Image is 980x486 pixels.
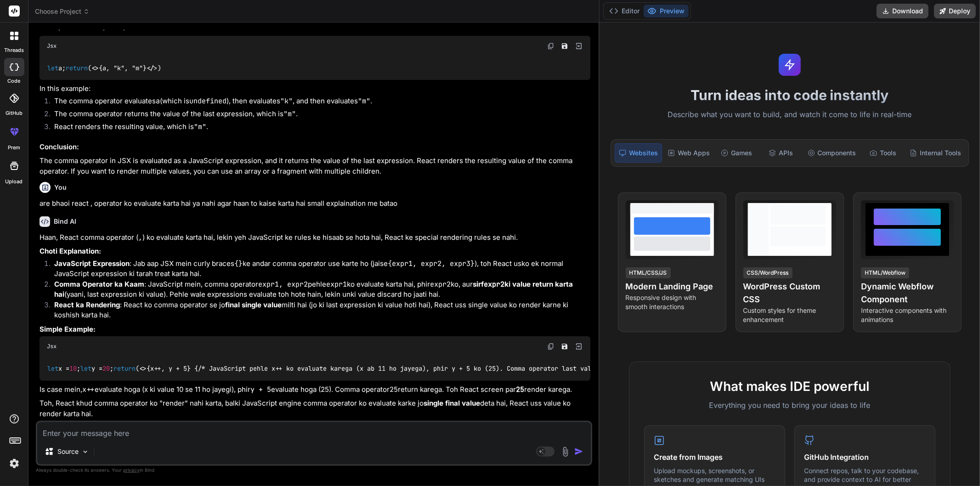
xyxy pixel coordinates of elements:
[283,109,296,119] code: "m"
[234,259,243,268] code: {}
[57,447,79,456] p: Source
[280,96,293,106] code: "k"
[47,343,57,350] span: Jsx
[139,364,147,373] span: <>
[40,156,590,176] p: The comma operator in JSX is evaluated as a JavaScript expression, and it returns the value of th...
[804,143,860,163] div: Components
[47,96,590,109] li: The comma operator evaluates (which is ), then evaluates , and then evaluates .
[80,364,91,373] span: let
[40,232,590,243] p: Haan, React comma operator ( ) ko evaluate karta hai, lekin yeh JavaScript ke rules ke hisaab se ...
[40,325,96,333] strong: Simple Example:
[575,342,583,350] img: Open in Browser
[877,4,929,18] button: Download
[40,84,590,94] p: In this example:
[934,4,976,18] button: Deploy
[484,280,504,289] code: expr2
[156,96,160,106] code: a
[861,280,954,306] h4: Dynamic Webflow Component
[664,143,714,163] div: Web Apps
[430,280,451,289] code: expr2
[47,364,706,373] code: x = ; y = ; ( );
[388,259,475,268] code: {expr1, expr2, expr3}
[225,300,282,309] strong: final single value
[715,143,758,163] div: Games
[626,280,719,293] h4: Modern Landing Page
[47,364,58,373] span: let
[81,448,89,456] img: Pick Models
[47,300,590,321] li: : React ko comma operator se jo milti hai (jo ki last expression ki value hoti hai), React uss si...
[4,46,24,54] label: threads
[862,143,904,163] div: Tools
[40,247,101,255] strong: Choti Explanation:
[424,399,480,407] strong: single final value
[560,446,571,457] img: attachment
[139,364,698,373] span: {x++, y + 5} {/* JavaScript pehle x++ ko evaluate karega (x ab 11 ho jayega), phir y + 5 ko (25)....
[743,280,836,306] h4: WordPress Custom CSS
[54,300,120,309] strong: React ka Rendering
[558,40,571,52] button: Save file
[189,96,227,106] code: undefined
[615,143,662,163] div: Websites
[358,96,370,106] code: "m"
[258,280,308,289] code: expr1, expr2
[6,109,23,117] label: GitHub
[8,77,21,85] label: code
[861,306,954,324] p: Interactive components with animations
[40,384,590,395] p: Is case mein, evaluate hoga (x ki value 10 se 11 ho jayegi), phir evaluate hoga (25). Comma opera...
[574,447,583,456] img: icon
[66,64,88,72] span: return
[547,343,555,350] img: copy
[47,64,58,72] span: let
[138,233,142,242] code: ,
[644,5,689,17] button: Preview
[516,385,524,394] code: 25
[626,267,671,278] div: HTML/CSS/JS
[194,122,206,131] code: "m"
[54,280,144,288] strong: Comma Operator ka Kaam
[40,398,590,419] p: Toh, React khud comma operator ko "render" nahi karta, balki JavaScript engine comma operator ko ...
[47,122,590,135] li: React renders the resulting value, which is .
[654,452,776,463] h4: Create from Images
[69,364,77,373] span: 10
[575,42,583,50] img: Open in Browser
[113,364,136,373] span: return
[40,142,590,153] h3: Conclusion:
[804,452,926,463] h4: GitHub Integration
[8,144,20,152] label: prem
[102,364,110,373] span: 20
[644,377,935,396] h2: What makes IDE powerful
[6,178,23,186] label: Upload
[47,279,590,300] li: : JavaScript mein, comma operator pehle ko evaluate karta hai, phir ko, aur (yaani, last expressi...
[743,267,793,278] div: CSS/WordPress
[147,64,158,72] span: </>
[861,267,909,278] div: HTML/Webflow
[547,42,555,50] img: copy
[250,385,271,394] code: y + 5
[123,467,140,473] span: privacy
[558,340,571,353] button: Save file
[35,7,90,16] span: Choose Project
[54,259,130,268] strong: JavaScript Expression
[743,306,836,324] p: Custom styles for theme enhancement
[36,466,592,475] p: Always double-check its answers. Your in Bind
[759,143,802,163] div: APIs
[40,198,590,209] p: are bhaoi react , operator ko evaluate karta hai ya nahi agar haan to kaise karta hai small expla...
[605,87,974,103] h1: Turn ideas into code instantly
[54,217,76,226] h6: Bind AI
[326,280,347,289] code: expr1
[390,385,398,394] code: 25
[6,456,22,471] img: settings
[606,5,644,17] button: Editor
[54,183,67,192] h6: You
[91,64,99,72] span: <>
[47,42,57,50] span: Jsx
[47,63,162,73] code: a; ( )
[82,385,95,394] code: x++
[626,293,719,311] p: Responsive design with smooth interactions
[605,109,974,121] p: Describe what you want to build, and watch it come to life in real-time
[47,109,590,122] li: The comma operator returns the value of the last expression, which is .
[644,400,935,411] p: Everything you need to bring your ideas to life
[91,64,158,72] span: {a, "k", "m"}
[906,143,965,163] div: Internal Tools
[47,259,590,279] li: : Jab aap JSX mein curly braces ke andar comma operator use karte ho (jaise ), toh React usko ek ...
